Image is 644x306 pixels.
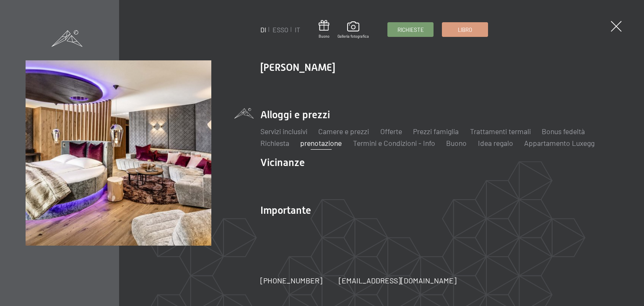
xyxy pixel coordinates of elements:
[380,127,402,136] a: Offerte
[319,20,330,39] a: Buono
[318,127,369,136] a: Camere e prezzi
[300,138,342,148] a: prenotazione
[458,26,472,33] font: Libro
[260,138,289,148] a: Richiesta
[319,34,330,39] font: Buono
[260,275,322,286] a: [PHONE_NUMBER]
[260,127,307,136] a: Servizi inclusivi
[542,127,585,136] a: Bonus fedeltà
[524,138,595,148] a: Appartamento Luxegg
[338,21,369,39] a: Galleria fotografica
[470,127,531,136] a: Trattamenti termali
[338,34,369,39] font: Galleria fotografica
[339,276,457,285] font: [EMAIL_ADDRESS][DOMAIN_NAME]
[339,275,457,286] a: [EMAIL_ADDRESS][DOMAIN_NAME]
[295,26,300,34] a: IT
[478,138,513,148] a: Idea regalo
[273,26,288,34] a: ESSO
[260,26,266,34] a: DI
[442,23,488,36] a: Libro
[260,276,322,285] font: [PHONE_NUMBER]
[388,23,433,36] a: Richieste
[413,127,459,136] a: Prezzi famiglia
[446,138,467,148] a: Buono
[397,26,424,33] font: Richieste
[353,138,435,148] a: Termini e Condizioni - Info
